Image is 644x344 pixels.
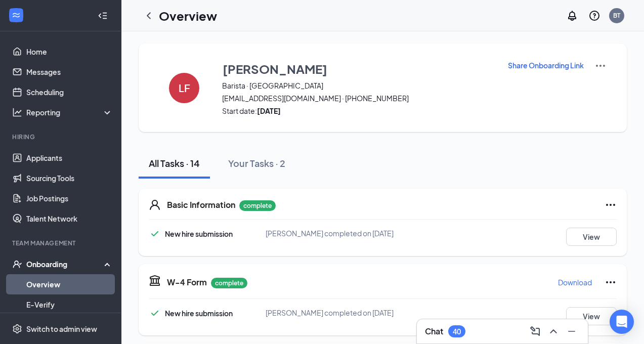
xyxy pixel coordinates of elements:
[12,259,22,269] svg: UserCheck
[26,324,97,334] div: Switch to admin view
[26,168,113,188] a: Sourcing Tools
[149,307,161,319] svg: Checkmark
[547,325,560,337] svg: ChevronUp
[545,323,562,339] button: ChevronUp
[228,157,285,169] div: Your Tasks · 2
[26,107,113,117] div: Reporting
[26,259,104,269] div: Onboarding
[425,326,443,337] h3: Chat
[179,84,190,92] h4: LF
[558,277,592,287] p: Download
[211,278,247,288] p: complete
[26,62,113,82] a: Messages
[610,310,634,334] div: Open Intercom Messenger
[605,199,617,211] svg: Ellipses
[149,228,161,240] svg: Checkmark
[165,229,233,238] span: New hire submission
[222,60,495,78] button: [PERSON_NAME]
[26,41,113,62] a: Home
[26,188,113,208] a: Job Postings
[223,60,327,77] h3: [PERSON_NAME]
[12,324,22,334] svg: Settings
[149,199,161,211] svg: User
[222,93,495,103] span: [EMAIL_ADDRESS][DOMAIN_NAME] · [PHONE_NUMBER]
[149,157,200,169] div: All Tasks · 14
[613,11,620,20] div: BT
[159,60,209,116] button: LF
[527,323,543,339] button: ComposeMessage
[239,200,276,211] p: complete
[508,60,584,70] p: Share Onboarding Link
[266,229,394,238] span: [PERSON_NAME] completed on [DATE]
[143,10,155,22] svg: ChevronLeft
[257,106,281,115] strong: [DATE]
[557,274,592,290] button: Download
[98,11,108,21] svg: Collapse
[12,239,111,247] div: Team Management
[149,274,161,286] svg: TaxGovernmentIcon
[159,7,217,24] h1: Overview
[26,208,113,229] a: Talent Network
[566,10,578,22] svg: Notifications
[453,327,461,336] div: 40
[566,325,578,337] svg: Minimize
[529,325,541,337] svg: ComposeMessage
[12,133,111,141] div: Hiring
[26,148,113,168] a: Applicants
[266,308,394,317] span: [PERSON_NAME] completed on [DATE]
[564,323,580,339] button: Minimize
[167,277,207,288] h5: W-4 Form
[605,276,617,288] svg: Ellipses
[222,106,495,116] span: Start date:
[26,294,113,315] a: E-Verify
[594,60,607,72] img: More Actions
[507,60,584,71] button: Share Onboarding Link
[165,309,233,318] span: New hire submission
[222,80,495,91] span: Barista · [GEOGRAPHIC_DATA]
[566,228,617,246] button: View
[26,274,113,294] a: Overview
[26,82,113,102] a: Scheduling
[588,10,600,22] svg: QuestionInfo
[167,199,235,210] h5: Basic Information
[11,10,21,20] svg: WorkstreamLogo
[566,307,617,325] button: View
[12,107,22,117] svg: Analysis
